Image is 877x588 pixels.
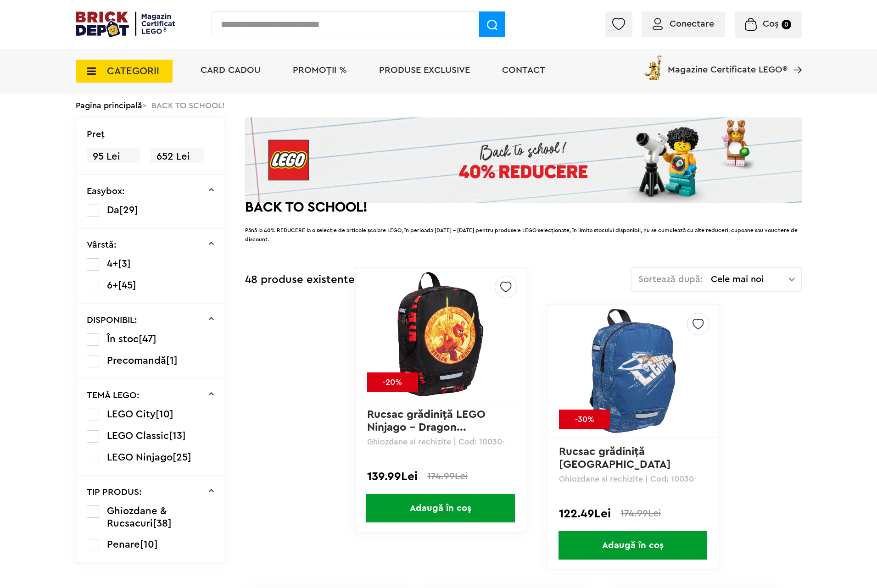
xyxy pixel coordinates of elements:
[153,518,172,528] span: [38]
[166,355,178,366] span: [1]
[367,438,514,446] p: Ghiozdane si rechizite | Cod: 10030-2502
[107,355,166,366] span: Precomandă
[638,275,703,284] span: Sortează după:
[118,259,131,269] span: [3]
[107,452,173,462] span: LEGO Ninjago
[653,19,714,28] a: Conectare
[118,280,136,290] span: [45]
[140,539,158,549] span: [10]
[87,187,125,196] p: Easybox:
[366,494,515,522] span: Adaugă în coș
[559,446,671,470] a: Rucsac grădiniţă [GEOGRAPHIC_DATA]
[782,20,791,29] small: 0
[119,205,138,215] span: [29]
[427,472,468,481] span: 174.99Lei
[367,409,489,433] a: Rucsac grădiniţă LEGO Ninjago - Dragon...
[367,372,418,392] div: -20%
[107,334,139,344] span: În stoc
[711,275,789,284] span: Cele mai noi
[87,240,117,250] p: Vârstă:
[559,531,707,560] span: Adaugă în coș
[87,316,137,325] p: DISPONIBIL:
[668,53,788,74] span: Magazine Certificate LEGO®
[169,431,186,441] span: [13]
[173,452,191,462] span: [25]
[670,19,714,28] span: Conectare
[107,280,118,290] span: 6+
[293,66,347,75] a: PROMOȚII %
[245,117,802,203] img: Landing page banner
[87,148,140,166] span: 95 Lei
[559,410,610,429] div: -30%
[376,270,505,398] img: Rucsac grădiniţă LEGO Ninjago - Dragon Energy
[107,259,118,269] span: 4+
[502,66,545,75] a: Contact
[87,488,142,497] p: TIP PRODUS:
[107,409,156,419] span: LEGO City
[87,130,105,139] p: Preţ
[763,19,779,28] span: Coș
[245,203,802,212] h2: BACK TO SCHOOL!
[156,409,173,419] span: [10]
[201,66,261,75] a: Card Cadou
[245,216,802,262] div: Până la 40% REDUCERE la o selecție de articole școlare LEGO, în perioada [DATE] - [DATE] pentru p...
[107,205,119,215] span: Da
[559,508,611,519] span: 122.49Lei
[245,267,355,293] div: 48 produse existente
[139,334,156,344] span: [47]
[87,391,140,400] p: TEMĂ LEGO:
[788,53,802,62] a: Magazine Certificate LEGO®
[569,307,697,435] img: Rucsac grădiniţă LEGO CITY
[151,148,204,166] span: 652 Lei
[356,494,526,522] a: Adaugă în coș
[547,531,718,560] a: Adaugă în coș
[620,509,661,518] span: 174.99Lei
[76,94,802,117] div: > BACK TO SCHOOL!
[107,66,159,76] span: CATEGORII
[559,475,706,483] p: Ghiozdane si rechizite | Cod: 10030-2505
[76,101,142,110] a: Pagina principală
[107,431,169,441] span: LEGO Classic
[379,66,470,75] a: Produse exclusive
[107,506,167,528] span: Ghiozdane & Rucsacuri
[367,471,418,482] span: 139.99Lei
[107,539,140,549] span: Penare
